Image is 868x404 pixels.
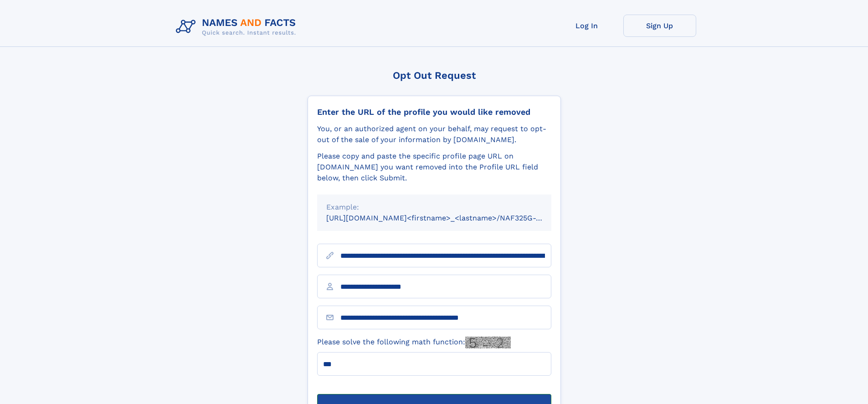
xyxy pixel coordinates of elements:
[172,15,303,39] img: Logo Names and Facts
[623,15,696,37] a: Sign Up
[326,214,569,222] small: [URL][DOMAIN_NAME]<firstname>_<lastname>/NAF325G-xxxxxxxx
[317,151,551,184] div: Please copy and paste the specific profile page URL on [DOMAIN_NAME] you want removed into the Pr...
[326,202,542,213] div: Example:
[308,70,561,81] div: Opt Out Request
[550,15,623,37] a: Log In
[317,337,511,348] label: Please solve the following math function:
[317,123,551,145] div: You, or an authorized agent on your behalf, may request to opt-out of the sale of your informatio...
[317,107,551,117] div: Enter the URL of the profile you would like removed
